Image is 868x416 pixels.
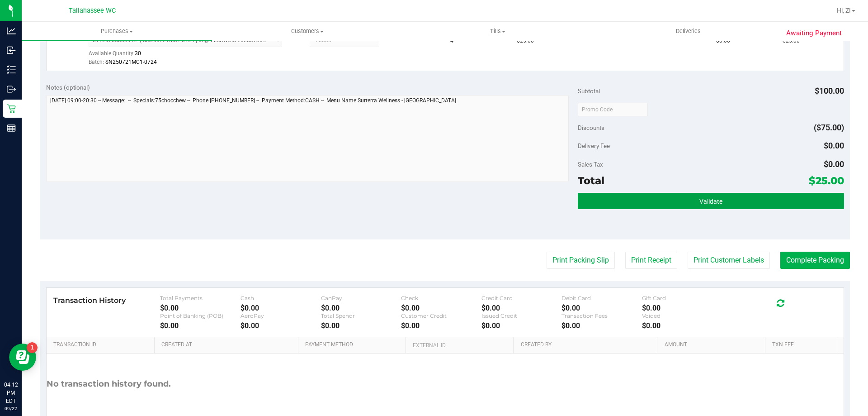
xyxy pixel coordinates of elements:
div: $0.00 [642,321,722,330]
div: $0.00 [160,321,241,330]
span: $25.00 [809,174,844,187]
div: No transaction history found. [47,354,171,415]
div: Available Quantity: [89,47,292,65]
inline-svg: Retail [7,104,16,113]
span: Batch: [89,59,104,65]
div: Customer Credit [401,312,481,319]
a: Txn Fee [772,341,833,349]
div: Transaction Fees [561,312,642,319]
button: Print Receipt [625,252,677,269]
div: $0.00 [561,304,642,312]
span: Awaiting Payment [786,28,842,38]
div: Point of Banking (POB) [160,312,241,319]
span: Subtotal [578,87,600,95]
span: Delivery Fee [578,142,610,149]
a: Customers [212,22,402,41]
span: ($75.00) [814,123,844,132]
span: Total [578,174,604,187]
button: Print Packing Slip [547,252,615,269]
span: SN250721MC1-0724 [105,59,157,65]
div: $0.00 [241,304,321,312]
div: $0.00 [401,304,481,312]
button: Validate [578,193,844,209]
div: Total Payments [160,295,241,301]
span: Purchases [22,27,212,35]
span: 30 [135,50,141,57]
a: Tills [402,22,593,41]
div: CanPay [321,295,401,301]
div: Debit Card [561,295,642,301]
span: Validate [699,198,722,205]
button: Print Customer Labels [688,252,770,269]
a: Created At [161,341,294,349]
button: Complete Packing [780,252,850,269]
span: $0.00 [824,159,844,169]
div: Credit Card [481,295,562,301]
span: $100.00 [815,86,844,96]
p: 04:12 PM EDT [4,381,18,405]
div: $0.00 [321,321,401,330]
iframe: Resource center [9,344,36,371]
div: $0.00 [642,304,722,312]
iframe: Resource center unread badge [27,342,38,353]
div: Total Spendr [321,312,401,319]
div: $0.00 [160,304,241,312]
div: $0.00 [481,304,562,312]
a: Deliveries [593,22,783,41]
th: External ID [406,337,513,354]
span: $0.00 [824,141,844,150]
div: Voided [642,312,722,319]
span: Customers [212,27,402,35]
a: Amount [665,341,762,349]
div: Issued Credit [481,312,562,319]
inline-svg: Analytics [7,26,16,35]
span: Discounts [578,120,604,136]
span: Notes (optional) [46,84,90,91]
inline-svg: Inbound [7,46,16,55]
div: $0.00 [321,304,401,312]
p: 09/22 [4,405,18,412]
inline-svg: Outbound [7,85,16,94]
div: $0.00 [401,321,481,330]
span: Hi, Z! [837,7,851,14]
a: Purchases [22,22,212,41]
div: $0.00 [561,321,642,330]
div: $0.00 [481,321,562,330]
div: Cash [241,295,321,301]
a: Created By [521,341,654,349]
a: Transaction ID [53,341,151,349]
inline-svg: Reports [7,124,16,133]
inline-svg: Inventory [7,65,16,74]
span: Deliveries [664,27,713,35]
input: Promo Code [578,103,648,116]
span: Tills [403,27,592,35]
span: Tallahassee WC [69,7,116,14]
div: AeroPay [241,312,321,319]
div: $0.00 [241,321,321,330]
div: Check [401,295,481,301]
a: Payment Method [305,341,402,349]
span: Sales Tax [578,161,603,168]
div: Gift Card [642,295,722,301]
